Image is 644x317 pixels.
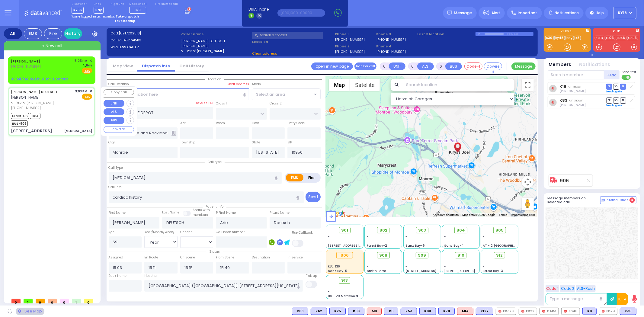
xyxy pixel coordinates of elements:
[604,70,620,79] button: +Add
[292,308,308,315] div: BLS
[11,128,52,134] div: [STREET_ADDRESS]
[104,126,134,133] button: COVERED
[11,113,29,119] span: Driver-K16
[555,10,579,16] span: Notifications
[444,269,501,273] span: [STREET_ADDRESS][PERSON_NAME]
[11,76,68,82] u: 36 MEZABISH PL 302 - Use this
[367,264,369,269] span: -
[311,308,327,315] div: K62
[405,239,407,243] span: -
[367,260,369,264] span: -
[606,98,612,103] span: DR
[483,239,485,243] span: -
[560,178,569,183] a: 906
[457,252,464,258] span: 910
[511,62,536,70] button: Message
[483,260,485,264] span: -
[483,269,503,273] span: Forest Bay-3
[402,79,514,91] input: Search location
[327,209,347,217] a: Open this area in Google Maps (opens a new window)
[613,7,636,19] button: KY18
[367,234,369,239] span: -
[545,36,554,40] a: K30
[559,98,567,103] a: K83
[205,77,224,82] span: Location
[444,234,446,239] span: -
[206,249,223,254] span: Status
[11,64,41,69] span: [PHONE_NUMBER]
[277,9,325,17] input: (000)000-00000
[287,255,303,260] label: In Service
[341,277,348,283] span: 913
[622,70,636,74] span: Send text
[495,227,504,233] span: 905
[618,10,627,16] span: KY18
[336,252,353,259] div: 906
[620,308,636,315] div: BLS
[522,198,534,210] button: Drag Pegman onto the map to open Street View
[287,121,305,126] label: Entry Code
[94,7,104,14] span: Bay
[606,104,622,107] a: Send again
[617,293,628,305] button: 10-4
[447,11,452,15] img: message.svg
[569,84,583,89] span: unknown
[252,39,333,44] label: Location
[335,32,374,37] span: Phone 1
[582,308,597,315] div: K8
[193,208,210,212] small: Share with
[548,70,604,79] input: Search member
[256,91,285,98] span: Select an area
[476,308,493,315] div: K127
[109,185,122,190] label: Call Info
[306,274,317,278] label: Pick up
[329,308,346,315] div: BLS
[335,49,365,54] label: [PHONE_NUMBER]
[111,2,124,6] label: Night unit
[144,280,303,292] input: Search hospital
[582,308,597,315] div: BLS
[48,299,57,303] span: 0
[252,82,261,87] label: Areas
[270,101,282,106] label: Cross 2
[620,308,636,315] div: K30
[44,28,62,39] div: Fire
[193,213,208,217] span: members
[496,308,516,315] div: FD328
[522,79,534,91] button: Toggle fullscreen view
[42,43,62,49] span: + New call
[144,274,158,278] label: Hospital
[155,2,178,6] label: Fire units on call
[405,243,425,248] span: Sanz Bay-6
[16,308,44,315] div: See map
[576,285,596,292] button: ALS-Rush
[109,82,129,87] label: Call Location
[11,95,40,100] span: [PERSON_NAME]
[196,101,213,105] label: Save as POI
[111,45,179,50] label: WIRELESS CALLER
[89,58,92,63] span: ✕
[350,79,380,91] button: Show satellite imagery
[75,89,88,94] span: 3:03 PM
[89,89,92,94] span: ✕
[622,74,631,80] label: Turn off text
[419,308,436,315] div: BLS
[104,89,134,95] button: Copy call
[546,285,559,292] button: Code 1
[72,7,84,14] span: KY56
[542,310,545,313] img: red-radio-icon.svg
[596,10,604,16] span: Help
[137,63,175,69] a: Dispatch info
[620,98,626,103] span: TR
[328,289,330,294] span: -
[252,32,323,39] input: Search a contact
[376,37,406,42] label: [PHONE_NUMBER]
[630,197,635,203] span: 4
[540,308,559,315] div: CAR3
[328,239,330,243] span: -
[252,51,277,56] span: Clear address
[216,101,227,106] label: Cross 1
[175,63,209,69] a: Call History
[109,210,126,215] label: First Name
[64,28,82,39] a: History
